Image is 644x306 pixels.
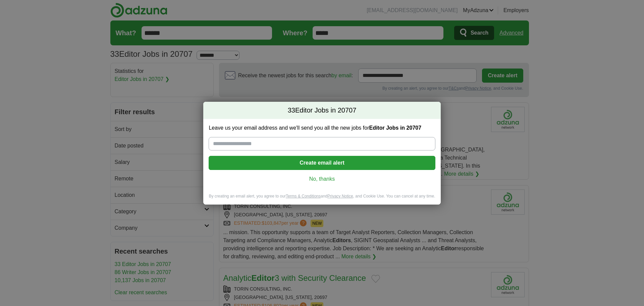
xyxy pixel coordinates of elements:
[203,193,440,205] div: By creating an email alert, you agree to our and , and Cookie Use. You can cancel at any time.
[327,194,353,199] a: Privacy Notice
[214,175,430,183] a: No, thanks
[288,106,295,115] span: 33
[286,194,321,199] a: Terms & Conditions
[209,156,435,170] button: Create email alert
[369,125,421,131] strong: Editor Jobs in 20707
[209,124,435,132] label: Leave us your email address and we'll send you all the new jobs for
[203,102,440,119] h2: Editor Jobs in 20707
